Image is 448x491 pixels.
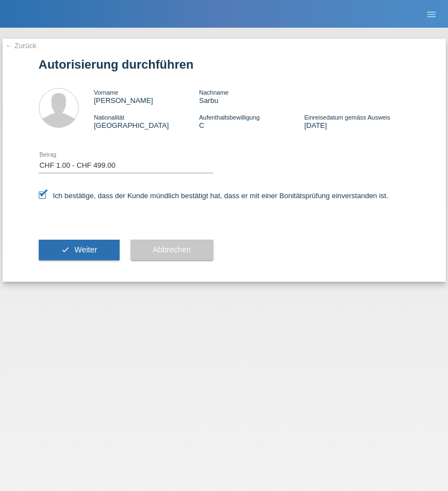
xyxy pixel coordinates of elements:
[94,114,125,121] span: Nationalität
[39,58,410,71] h1: Autorisierung durchführen
[199,113,304,130] div: C
[199,114,259,121] span: Aufenthaltsbewilligung
[304,114,390,121] span: Einreisedatum gemäss Ausweis
[426,9,437,20] i: menu
[420,11,442,17] a: menu
[94,88,199,105] div: [PERSON_NAME]
[39,192,389,200] label: Ich bestätige, dass der Kunde mündlich bestätigt hat, dass er mit einer Bonitätsprüfung einversta...
[94,89,119,96] span: Vorname
[61,245,70,254] i: check
[131,240,213,261] button: Abbrechen
[6,42,37,50] a: ← Zurück
[199,88,304,105] div: Sarbu
[39,240,120,261] button: check Weiter
[199,89,228,96] span: Nachname
[94,113,199,130] div: [GEOGRAPHIC_DATA]
[74,245,97,254] span: Weiter
[304,113,409,130] div: [DATE]
[153,245,191,254] span: Abbrechen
